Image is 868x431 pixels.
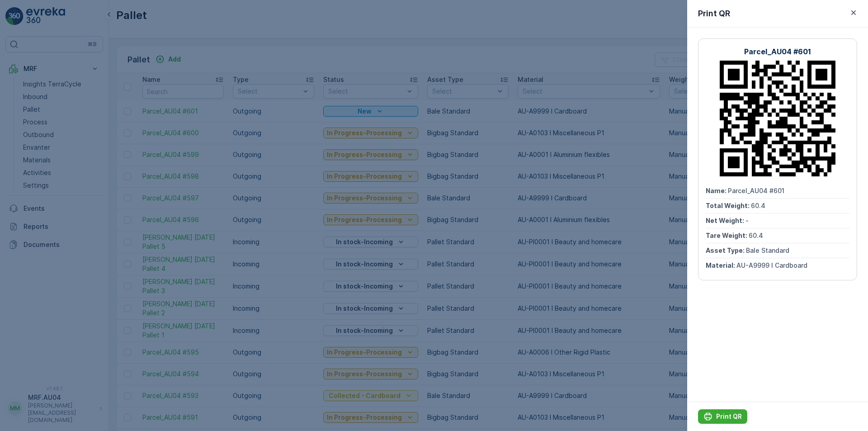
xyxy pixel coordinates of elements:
span: Material : [706,261,736,269]
span: Bale Standard [746,246,789,254]
p: Parcel_AU04 #601 [744,46,811,57]
span: Net Weight : [706,217,745,224]
span: 60.4 [751,202,765,209]
p: Print QR [716,412,742,421]
p: Print QR [698,7,730,20]
span: Parcel_AU04 #601 [728,187,784,194]
span: 60.4 [749,232,763,239]
span: Total Weight : [706,202,751,209]
span: Name : [706,187,728,194]
span: - [745,217,749,224]
span: Tare Weight : [706,232,749,239]
span: AU-A9999 I Cardboard [736,261,807,269]
span: Asset Type : [706,246,746,254]
button: Print QR [698,409,747,424]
